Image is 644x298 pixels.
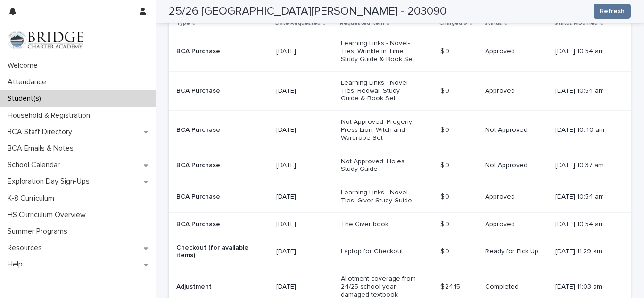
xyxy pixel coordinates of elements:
[440,85,451,95] p: $ 0
[169,150,631,181] tr: BCA Purchase[DATE]Not Approved: Holes Study Guide$ 0$ 0 Not Approved[DATE] 10:37 am
[169,212,631,236] tr: BCA Purchase[DATE]The Giver book$ 0$ 0 Approved[DATE] 10:54 am
[555,87,616,95] p: [DATE] 10:54 am
[555,126,616,134] p: [DATE] 10:40 am
[440,160,451,169] p: $ 0
[4,94,49,103] p: Student(s)
[485,283,548,291] p: Completed
[176,18,190,29] p: Type
[440,246,451,256] p: $ 0
[169,111,631,150] tr: BCA Purchase[DATE]Not Approved: Progeny Press Lion, Witch and Wardrobe Set$ 0$ 0 Not Approved[DAT...
[169,236,631,267] tr: Checkout (for available items)[DATE]Laptop for Checkout$ 0$ 0 Ready for Pick Up[DATE] 11:29 am
[276,220,334,228] p: [DATE]
[341,189,420,205] p: Learning Links - Novel-Ties: Giver Study Guide
[169,32,631,71] tr: BCA Purchase[DATE]Learning Links - Novel-Ties: Wrinkle in Time Study Guide & Book Set$ 0$ 0 Appro...
[176,161,255,169] p: BCA Purchase
[555,193,616,201] p: [DATE] 10:54 am
[440,281,462,291] p: $ 24.15
[485,193,548,201] p: Approved
[4,161,67,169] p: School Calendar
[440,218,451,228] p: $ 0
[169,181,631,213] tr: BCA Purchase[DATE]Learning Links - Novel-Ties: Giver Study Guide$ 0$ 0 Approved[DATE] 10:54 am
[4,260,30,269] p: Help
[341,220,420,228] p: The Giver book
[555,283,616,291] p: [DATE] 11:03 am
[8,31,83,49] img: V1C1m3IdTEidaUdm9Hs0
[485,126,548,134] p: Not Approved
[4,78,54,87] p: Attendance
[176,48,255,56] p: BCA Purchase
[341,118,420,142] p: Not Approved: Progeny Press Lion, Witch and Wardrobe Set
[4,243,50,252] p: Resources
[276,87,334,95] p: [DATE]
[176,193,255,201] p: BCA Purchase
[4,177,97,186] p: Exploration Day Sign-Ups
[554,18,598,29] p: Status Modified
[4,111,98,120] p: Household & Registration
[276,48,334,56] p: [DATE]
[555,161,616,169] p: [DATE] 10:37 am
[169,5,446,18] h2: 25/26 [GEOGRAPHIC_DATA][PERSON_NAME] - 203090
[4,128,80,137] p: BCA Staff Directory
[276,126,334,134] p: [DATE]
[555,220,616,228] p: [DATE] 10:54 am
[176,126,255,134] p: BCA Purchase
[341,158,420,174] p: Not Approved: Holes Study Guide
[485,48,548,56] p: Approved
[340,18,384,29] p: Requested Item
[341,40,420,63] p: Learning Links - Novel-Ties: Wrinkle in Time Study Guide & Book Set
[440,191,451,201] p: $ 0
[176,244,255,260] p: Checkout (for available items)
[341,248,420,256] p: Laptop for Checkout
[600,7,625,16] span: Refresh
[4,227,75,236] p: Summer Programs
[276,193,334,201] p: [DATE]
[4,194,62,203] p: K-8 Curriculum
[555,248,616,256] p: [DATE] 11:29 am
[176,87,255,95] p: BCA Purchase
[440,124,451,134] p: $ 0
[555,48,616,56] p: [DATE] 10:54 am
[341,79,420,103] p: Learning Links - Novel-Ties: Redwall Study Guide & Book Set
[440,46,451,56] p: $ 0
[275,18,321,29] p: Date Requested
[4,210,93,219] p: HS Curriculum Overview
[485,87,548,95] p: Approved
[485,220,548,228] p: Approved
[276,248,334,256] p: [DATE]
[485,161,548,169] p: Not Approved
[176,283,255,291] p: Adjustment
[4,144,81,153] p: BCA Emails & Notes
[276,161,334,169] p: [DATE]
[439,18,467,29] p: Charged $
[176,220,255,228] p: BCA Purchase
[484,18,502,29] p: Status
[169,71,631,110] tr: BCA Purchase[DATE]Learning Links - Novel-Ties: Redwall Study Guide & Book Set$ 0$ 0 Approved[DATE...
[4,61,45,70] p: Welcome
[485,248,548,256] p: Ready for Pick Up
[276,283,334,291] p: [DATE]
[594,4,631,19] button: Refresh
